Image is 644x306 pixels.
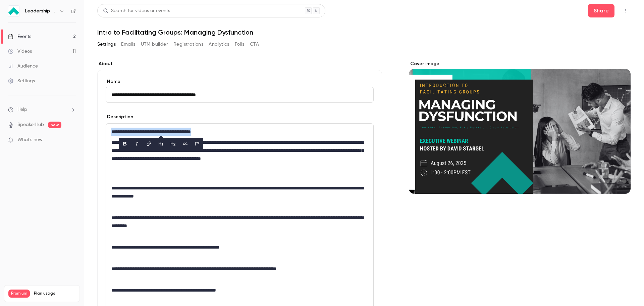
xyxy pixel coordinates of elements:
[192,138,203,149] button: blockquote
[121,39,135,50] button: Emails
[68,137,76,143] iframe: Noticeable Trigger
[8,63,38,70] div: Audience
[173,39,203,50] button: Registrations
[409,60,631,67] label: Cover image
[97,28,631,36] h1: Intro to Facilitating Groups: Managing Dysfunction
[141,39,168,50] button: UTM builder
[34,291,75,296] span: Plan usage
[409,60,631,194] section: Cover image
[17,136,43,143] span: What's new
[48,122,61,128] span: new
[250,39,259,50] button: CTA
[106,114,133,120] label: Description
[97,39,116,50] button: Settings
[106,78,374,85] label: Name
[235,39,245,50] button: Polls
[144,138,154,149] button: link
[103,7,170,14] div: Search for videos or events
[131,138,142,149] button: italic
[8,78,35,84] div: Settings
[17,121,44,128] a: SpeakerHub
[119,138,130,149] button: bold
[8,48,32,55] div: Videos
[17,106,27,113] span: Help
[8,106,76,113] li: help-dropdown-opener
[209,39,229,50] button: Analytics
[25,8,56,14] h6: Leadership Strategies - 2025 Webinars
[8,290,30,298] span: Premium
[8,6,19,16] img: Leadership Strategies - 2025 Webinars
[588,4,614,17] button: Share
[97,60,382,67] label: About
[8,33,31,40] div: Events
